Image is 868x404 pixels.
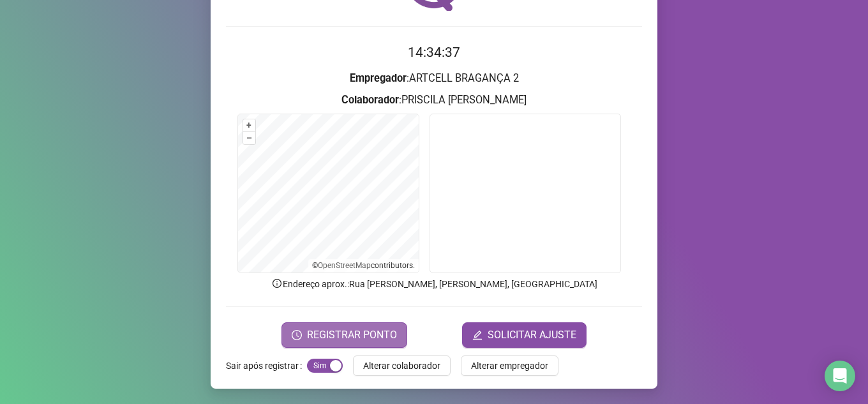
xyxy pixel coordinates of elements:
[307,327,397,343] span: REGISTRAR PONTO
[312,261,415,270] li: © contributors.
[271,278,283,289] span: info-circle
[226,70,642,87] h3: : ARTCELL BRAGANÇA 2
[341,94,399,106] strong: Colaborador
[226,277,642,291] p: Endereço aprox. : Rua [PERSON_NAME], [PERSON_NAME], [GEOGRAPHIC_DATA]
[488,327,576,343] span: SOLICITAR AJUSTE
[243,132,255,144] button: –
[318,261,371,270] a: OpenStreetMap
[825,361,855,391] div: Open Intercom Messenger
[408,45,460,60] time: 14:34:37
[472,330,483,340] span: edit
[281,322,407,348] button: REGISTRAR PONTO
[363,359,440,373] span: Alterar colaborador
[226,355,307,376] label: Sair após registrar
[461,355,558,376] button: Alterar empregador
[471,359,548,373] span: Alterar empregador
[462,322,587,348] button: editSOLICITAR AJUSTE
[226,92,642,108] h3: : PRISCILA [PERSON_NAME]
[292,330,302,340] span: clock-circle
[350,72,407,84] strong: Empregador
[353,355,451,376] button: Alterar colaborador
[243,119,255,131] button: +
